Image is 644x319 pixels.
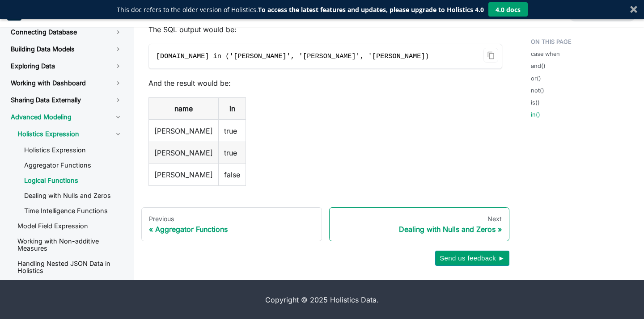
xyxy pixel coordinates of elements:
[156,52,429,60] span: [DOMAIN_NAME] in ('[PERSON_NAME]', '[PERSON_NAME]', '[PERSON_NAME])
[531,98,540,107] a: is()
[435,251,509,266] button: Send us feedback ►
[337,215,502,223] div: Next
[117,5,484,14] p: This doc refers to the older version of Holistics.
[149,120,219,142] td: [PERSON_NAME]
[149,215,314,223] div: Previous
[440,252,505,264] span: Send us feedback ►
[219,98,246,120] th: in
[17,174,130,187] a: Logical Functions
[10,235,130,255] a: Working with Non-additive Measures
[4,59,130,74] a: Exploring Data
[531,62,546,70] a: and()
[141,207,322,241] a: PreviousAggregator Functions
[337,225,502,234] div: Dealing with Nulls and Zeros
[10,279,130,293] a: How Holistics Handles Joins
[17,189,130,202] a: Dealing with Nulls and Zeros
[219,142,246,164] td: true
[4,92,130,108] a: Sharing Data Externally
[34,294,610,305] div: Copyright © 2025 Holistics Data.
[10,126,130,142] a: Holistics Expression
[149,142,219,164] td: [PERSON_NAME]
[4,76,130,91] a: Working with Dashboard
[219,120,246,142] td: true
[531,74,541,83] a: or()
[4,42,130,57] a: Building Data Models
[4,109,130,125] a: Advanced Modeling
[329,207,510,241] a: NextDealing with Nulls and Zeros
[531,86,544,95] a: not()
[483,48,498,63] button: Copy code to clipboard
[141,207,509,241] nav: Docs pages
[148,24,502,35] p: The SQL output would be:
[7,6,92,21] a: HolisticsHolistics Docs (3.0)
[10,257,130,277] a: Handling Nested JSON Data in Holistics
[219,164,246,186] td: false
[488,2,528,17] button: 4.0 docs
[149,225,314,234] div: Aggregator Functions
[531,50,560,58] a: case when
[17,143,130,157] a: Holistics Expression
[17,159,130,172] a: Aggregator Functions
[149,164,219,186] td: [PERSON_NAME]
[531,110,540,119] a: in()
[4,25,130,40] a: Connecting Database
[17,204,130,218] a: Time Intelligence Functions
[117,5,484,14] div: This doc refers to the older version of Holistics.To access the latest features and updates, plea...
[148,78,502,88] p: And the result would be:
[149,98,219,120] th: name
[10,219,130,233] a: Model Field Expression
[258,5,484,14] strong: To access the latest features and updates, please upgrade to Holistics 4.0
